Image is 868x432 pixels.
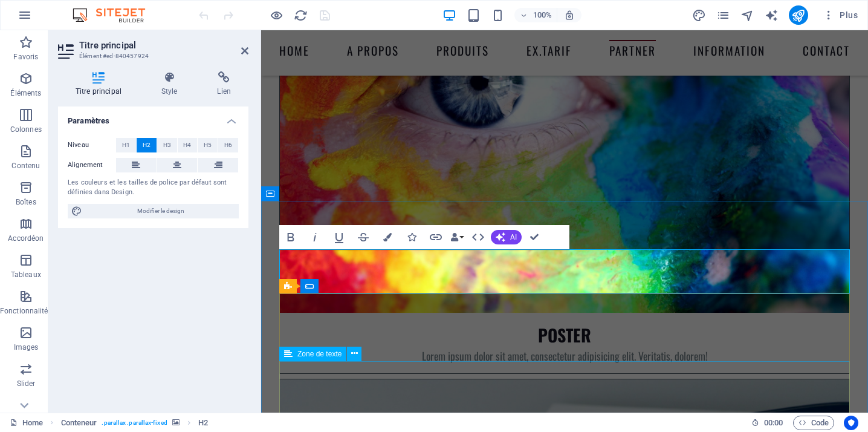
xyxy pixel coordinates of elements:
[293,8,308,22] button: reload
[200,71,248,97] h4: Lien
[297,350,342,358] span: Zone de texte
[10,416,43,430] a: Cliquez pour annuler la sélection. Double-cliquez pour ouvrir Pages.
[765,8,779,22] i: AI Writer
[58,71,144,97] h4: Titre principal
[68,158,116,172] label: Alignement
[328,225,351,249] button: Underline (⌘U)
[198,416,208,430] span: Cliquez pour sélectionner. Double-cliquez pour modifier.
[740,8,754,22] i: Navigateur
[79,51,224,62] h3: Élément #ed-840457924
[294,8,308,22] i: Actualiser la page
[449,225,465,249] button: Data Bindings
[692,8,706,22] i: Design (Ctrl+Alt+Y)
[204,138,212,152] span: H5
[740,8,755,22] button: navigator
[692,8,707,22] button: design
[122,138,130,152] span: H1
[491,230,522,244] button: AI
[218,138,238,152] button: H6
[144,71,200,97] h4: Style
[376,225,399,249] button: Colors
[10,88,41,98] p: Éléments
[13,52,38,62] p: Favoris
[16,197,36,207] p: Boîtes
[400,225,423,249] button: Icons
[765,8,779,22] button: text_generator
[143,138,151,152] span: H2
[533,8,552,22] h6: 100%
[818,5,863,25] button: Plus
[10,125,42,134] p: Colonnes
[716,8,731,22] button: pages
[79,40,248,51] h2: Titre principal
[68,138,116,152] label: Niveau
[11,270,41,280] p: Tableaux
[424,225,447,249] button: Link
[68,204,239,218] button: Modifier le design
[523,225,546,249] button: Confirm (⌘+⏎)
[58,106,248,128] h4: Paramètres
[510,234,517,241] span: AI
[793,416,834,430] button: Code
[61,416,97,430] span: Cliquez pour sélectionner. Double-cliquez pour modifier.
[178,138,198,152] button: H4
[269,8,283,22] button: Cliquez ici pour quitter le mode Aperçu et poursuivre l'édition.
[716,8,730,22] i: Pages (Ctrl+Alt+S)
[303,225,326,249] button: Italic (⌘I)
[8,234,44,243] p: Accordéon
[798,416,829,430] span: Code
[224,138,232,152] span: H6
[61,416,209,430] nav: breadcrumb
[791,8,805,22] i: Publier
[17,379,36,388] p: Slider
[14,342,39,352] p: Images
[137,138,157,152] button: H2
[157,138,177,152] button: H3
[172,419,180,426] i: Cet élément contient un arrière-plan.
[68,178,239,198] div: Les couleurs et les tailles de police par défaut sont définies dans Design.
[11,161,40,171] p: Contenu
[279,225,302,249] button: Bold (⌘B)
[198,138,218,152] button: H5
[102,416,167,430] span: . parallax .parallax-fixed
[86,204,235,218] span: Modifier le design
[116,138,136,152] button: H1
[514,8,557,22] button: 100%
[70,8,160,22] img: Editor Logo
[844,416,858,430] button: Usercentrics
[789,5,808,25] button: publish
[352,225,375,249] button: Strikethrough
[772,418,774,427] span: :
[823,9,858,21] span: Plus
[183,138,191,152] span: H4
[764,416,783,430] span: 00 00
[751,416,783,430] h6: Durée de la session
[564,10,575,21] i: Lors du redimensionnement, ajuster automatiquement le niveau de zoom en fonction de l'appareil sé...
[163,138,171,152] span: H3
[467,225,490,249] button: HTML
